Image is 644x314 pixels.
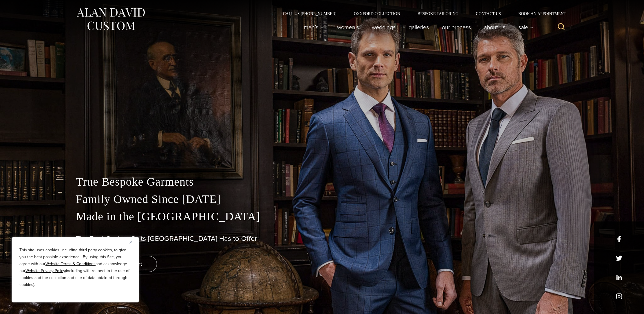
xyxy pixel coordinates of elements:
[129,239,136,245] button: Close
[25,268,65,274] a: Website Privacy Policy
[76,234,568,243] h1: The Best Custom Suits [GEOGRAPHIC_DATA] Has to Offer
[616,293,622,300] a: instagram
[616,255,622,261] a: x/twitter
[304,24,324,30] span: Men’s
[616,274,622,280] a: linkedin
[402,21,436,33] a: Galleries
[274,12,345,16] a: Call Us [PHONE_NUMBER]
[467,12,510,16] a: Contact Us
[76,173,568,225] p: True Bespoke Garments Family Owned Since [DATE] Made in the [GEOGRAPHIC_DATA]
[19,247,131,288] p: This site uses cookies, including third party cookies, to give you the best possible experience. ...
[331,21,365,33] a: Women’s
[518,24,534,30] span: Sale
[129,241,132,243] img: Close
[297,21,537,33] nav: Primary Navigation
[365,21,402,33] a: weddings
[477,21,512,33] a: About Us
[409,12,467,16] a: Bespoke Tailoring
[345,12,409,16] a: Oxxford Collection
[554,20,568,34] button: View Search Form
[76,6,145,32] img: Alan David Custom
[510,12,568,16] a: Book an Appointment
[45,261,96,267] a: Website Terms & Conditions
[274,12,568,16] nav: Secondary Navigation
[616,236,622,242] a: facebook
[436,21,477,33] a: Our Process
